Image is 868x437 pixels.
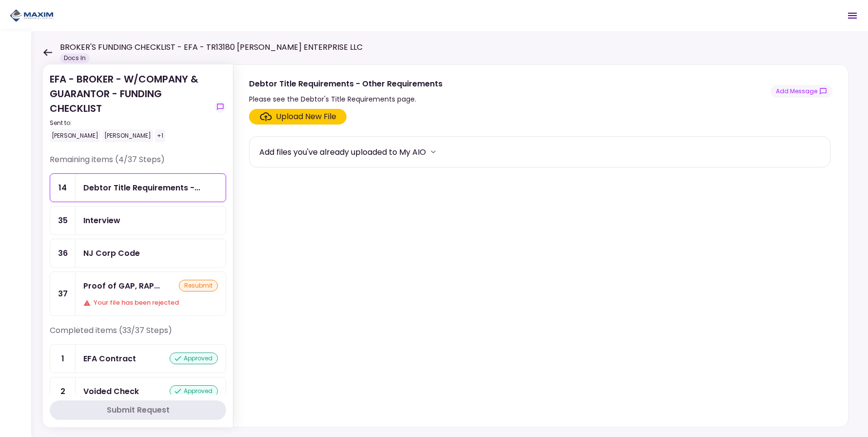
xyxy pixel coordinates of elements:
[50,174,76,202] div: 14
[83,353,136,365] div: EFA Contract
[50,271,226,316] a: 37Proof of GAP, RAP (Roadway) AgreementresubmitYour file has been rejected
[50,154,226,173] div: Remaining items (4/37 Steps)
[50,129,100,142] div: [PERSON_NAME]
[50,119,211,127] div: Sent to:
[50,345,76,373] div: 1
[50,272,76,315] div: 37
[60,42,363,53] h1: BROKER'S FUNDING CHECKLIST - EFA - TR13180 [PERSON_NAME] ENTERPRISE LLC
[841,4,864,27] button: Open menu
[83,385,139,397] div: Voided Check
[50,72,211,142] div: EFA - BROKER - W/COMPANY & GUARANTOR - FUNDING CHECKLIST
[50,207,76,234] div: 35
[249,109,347,125] span: Click here to upload the required document
[83,214,120,227] div: Interview
[50,377,226,406] a: 2Voided Checkapproved
[771,85,832,98] button: show-messages
[50,400,226,420] button: Submit Request
[259,146,426,158] div: Add files you've already uploaded to My AIO
[249,93,443,105] div: Please see the Debtor's Title Requirements page.
[83,182,200,194] div: Debtor Title Requirements - Other Requirements
[170,385,218,397] div: approved
[10,8,54,23] img: Partner icon
[233,64,849,427] div: Debtor Title Requirements - Other RequirementsPlease see the Debtor's Title Requirements page.sho...
[83,280,160,292] div: Proof of GAP, RAP (Roadway) Agreement
[50,377,76,405] div: 2
[50,325,226,344] div: Completed items (33/37 Steps)
[249,78,443,90] div: Debtor Title Requirements - Other Requirements
[276,111,336,123] div: Upload New File
[170,353,218,364] div: approved
[83,298,218,308] div: Your file has been rejected
[107,404,170,416] div: Submit Request
[426,145,441,159] button: more
[214,101,226,113] button: show-messages
[50,173,226,202] a: 14Debtor Title Requirements - Other Requirements
[50,239,226,268] a: 36NJ Corp Code
[155,129,165,142] div: +1
[60,53,90,63] div: Docs In
[102,129,153,142] div: [PERSON_NAME]
[50,239,76,267] div: 36
[50,206,226,235] a: 35Interview
[50,344,226,373] a: 1EFA Contractapproved
[179,280,218,291] div: resubmit
[83,247,140,259] div: NJ Corp Code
